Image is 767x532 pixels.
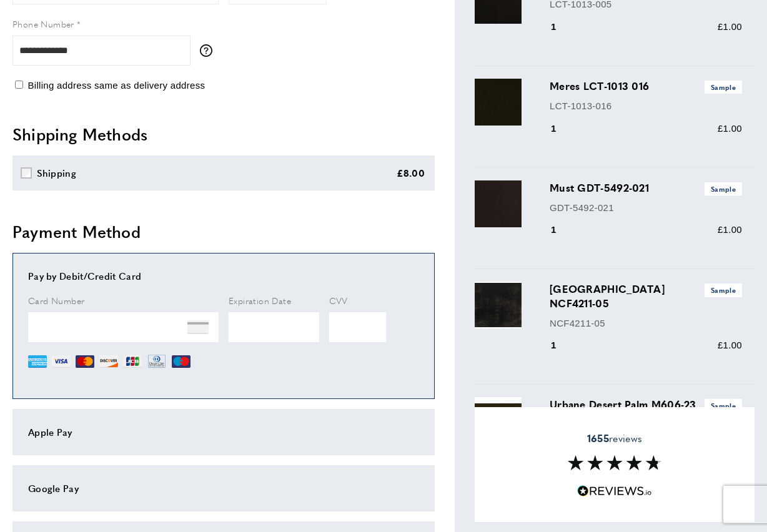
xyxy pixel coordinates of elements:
[37,165,76,180] div: Shipping
[172,352,191,371] img: MI.png
[329,294,348,307] span: CVV
[12,123,435,145] h2: Shipping Methods
[577,485,652,497] img: Reviews.io 5 stars
[475,282,522,328] img: Cantabria NCF4211-05
[705,399,742,412] span: Sample
[52,352,71,371] img: VI.png
[475,397,522,444] img: Urbane Desert Palm M606-23
[718,340,742,350] span: £1.00
[550,338,574,353] div: 1
[587,432,642,445] span: reviews
[28,352,47,371] img: AE.png
[550,200,742,215] p: GDT-5492-021
[550,19,574,34] div: 1
[718,123,742,134] span: £1.00
[705,283,742,297] span: Sample
[123,352,142,371] img: JCB.png
[12,17,74,30] span: Phone Number
[550,180,742,195] h3: Must GDT-5492-021
[550,222,574,237] div: 1
[550,316,742,331] p: NCF4211-05
[550,397,742,412] h3: Urbane Desert Palm M606-23
[397,165,425,180] div: £8.00
[229,312,319,342] iframe: Secure Credit Card Frame - Expiration Date
[200,44,219,57] button: More information
[76,352,94,371] img: MC.png
[28,481,419,496] div: Google Pay
[587,431,609,445] strong: 1655
[28,312,219,342] iframe: Secure Credit Card Frame - Credit Card Number
[550,99,742,114] p: LCT-1013-016
[705,182,742,195] span: Sample
[475,180,522,227] img: Must GDT-5492-021
[187,317,209,338] img: NONE.png
[718,21,742,32] span: £1.00
[705,81,742,94] span: Sample
[28,425,419,440] div: Apple Pay
[28,268,419,283] div: Pay by Debit/Credit Card
[27,80,205,91] span: Billing address same as delivery address
[550,282,742,310] h3: [GEOGRAPHIC_DATA] NCF4211-05
[329,312,386,342] iframe: Secure Credit Card Frame - CVV
[568,455,661,470] img: Reviews section
[475,79,522,126] img: Meres LCT-1013 016
[550,121,574,136] div: 1
[28,294,84,307] span: Card Number
[550,79,742,94] h3: Meres LCT-1013 016
[229,294,291,307] span: Expiration Date
[718,224,742,235] span: £1.00
[147,352,167,371] img: DN.png
[15,81,23,89] input: Billing address same as delivery address
[99,352,118,371] img: DI.png
[12,220,435,243] h2: Payment Method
